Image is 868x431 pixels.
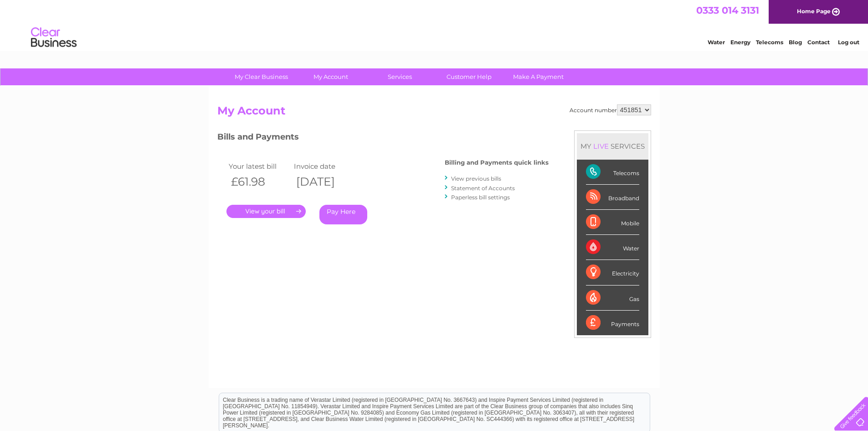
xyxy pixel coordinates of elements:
[292,172,357,191] th: [DATE]
[31,24,77,52] img: logo.png
[591,142,611,151] div: LIVE
[696,5,759,16] a: 0333 014 3131
[586,235,639,260] div: Water
[838,39,859,46] a: Log out
[292,160,357,172] td: Invoice date
[586,286,639,311] div: Gas
[451,175,501,182] a: View previous bills
[756,39,783,46] a: Telecoms
[217,130,549,146] h3: Bills and Payments
[431,68,507,85] a: Customer Help
[226,205,306,218] a: .
[730,39,750,46] a: Energy
[586,185,639,210] div: Broadband
[586,210,639,235] div: Mobile
[807,39,830,46] a: Contact
[362,68,437,85] a: Services
[293,68,368,85] a: My Account
[451,185,515,192] a: Statement of Accounts
[319,205,367,224] a: Pay Here
[586,260,639,285] div: Electricity
[451,194,510,201] a: Paperless bill settings
[219,5,650,44] div: Clear Business is a trading name of Verastar Limited (registered in [GEOGRAPHIC_DATA] No. 3667643...
[789,39,802,46] a: Blog
[586,160,639,185] div: Telecoms
[570,104,651,115] div: Account number
[226,160,292,172] td: Your latest bill
[586,311,639,335] div: Payments
[501,68,576,85] a: Make A Payment
[445,159,549,166] h4: Billing and Payments quick links
[226,172,292,191] th: £61.98
[217,104,651,122] h2: My Account
[577,133,648,159] div: MY SERVICES
[708,39,725,46] a: Water
[224,68,299,85] a: My Clear Business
